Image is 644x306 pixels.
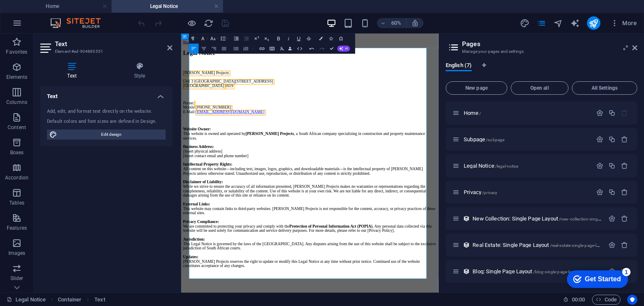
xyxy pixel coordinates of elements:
div: Duplicate [608,189,615,196]
button: More [607,16,640,30]
p: Content [8,124,26,131]
span: All Settings [576,86,634,91]
span: : [578,296,579,303]
p: This website may contain links to third-party websites. [PERSON_NAME] Projects is not responsible... [3,280,426,303]
span: /real-estate-single-page-layout [550,243,607,248]
a: [EMAIL_ADDRESS][DOMAIN_NAME] [24,127,139,134]
button: Insert Table [267,44,277,54]
button: Font Size [209,34,219,44]
i: Design (Ctrl+Alt+Y) [520,18,530,28]
span: /new-collection-single-page-layout [559,217,625,221]
span: Click to open page [464,189,497,195]
button: Edit design [47,130,166,140]
p: Boxes [10,149,24,156]
div: Settings [596,109,603,117]
a: Skip to main content [3,3,59,10]
span: AI [345,47,348,50]
a: Click to cancel selection. Double-click to open Pages [7,295,46,305]
div: Remove [621,215,628,222]
div: This layout is used as a template for all items (e.g. a blog post) of this collection. The conten... [463,268,470,275]
div: Privacy/privacy [461,189,592,195]
span: [GEOGRAPHIC_DATA] [3,83,72,91]
button: Undo (Ctrl+Z) [307,44,317,54]
span: Unit 3 [GEOGRAPHIC_DATA][STREET_ADDRESS] [3,76,153,83]
p: This website is owned and operated by , a South African company specializing in construction and ... [3,156,426,178]
span: Click to open page [473,268,580,275]
button: Ordered List [241,44,251,54]
div: Get Started 1 items remaining, 80% complete [7,4,68,22]
div: Remove [621,241,628,249]
button: Special Characters [336,34,346,44]
div: Settings [596,189,603,196]
div: Blog: Single Page Layout/blog-single-page-layout [470,269,604,274]
div: Settings [608,241,615,249]
span: English (7) [446,60,472,72]
span: 1619 [73,83,87,91]
button: Paragraph Format [189,34,199,44]
p: Accordion [5,174,29,181]
span: Click to select. Double-click to edit [94,295,105,305]
p: Images [8,250,26,257]
p: Tables [9,200,24,206]
h2: Pages [462,40,637,48]
div: Legal Notice/legal-notice [461,163,592,169]
span: Edit design [60,130,163,140]
button: Clear Formatting [278,44,287,54]
button: AI [338,46,351,52]
div: Duplicate [608,136,615,143]
button: Decrease Indent [242,34,252,44]
strong: [PERSON_NAME] Projects [108,163,188,170]
span: Open all [514,86,565,91]
strong: Website Owner: [3,156,50,163]
button: Align Left [189,44,199,54]
p: Features [7,225,27,231]
h3: Manage your pages and settings [462,48,621,55]
button: Strikethrough [304,34,314,44]
span: /legal-notice [495,164,519,169]
div: Remove [621,189,628,196]
i: AI Writer [570,18,580,28]
p: Elements [6,74,28,80]
button: Confirm (Ctrl+⏎) [327,44,337,54]
p: Columns [6,99,27,106]
img: Editor Logo [48,18,111,28]
button: Italic (Ctrl+I) [284,34,293,44]
p: Phone: Mobile: E-Mail: [3,112,426,135]
button: Bold (Ctrl+B) [274,34,283,44]
p: All content on this website—including text, images, logos, graphics, and downloadable materials—i... [3,214,426,237]
span: Click to select. Double-click to edit [58,295,81,305]
h4: Style [107,62,172,80]
div: Add, edit, and format text directly on the website. [47,108,166,115]
button: Insert Link [257,44,267,54]
p: Slider [10,275,23,282]
h3: Element #ed-904885551 [55,48,156,55]
h4: Text [40,62,107,80]
div: Subpage/subpage [461,137,592,142]
div: New Collection: Single Page Layout/new-collection-single-page-layout [470,216,604,221]
div: This layout is used as a template for all items (e.g. a blog post) of this collection. The conten... [463,215,470,222]
span: Code [596,295,617,305]
button: Open all [511,81,569,95]
span: Click to open page [464,163,518,169]
button: navigator [553,18,563,28]
button: Colors [316,34,326,44]
button: publish [587,16,600,30]
i: On resize automatically adjust zoom level to fit chosen device. [411,19,419,27]
span: [PHONE_NUMBER] [25,119,83,127]
p: [Insert physical address] [Insert contact email and phone number] [3,185,426,207]
strong: Disclaimer of Liability: [3,244,70,251]
div: Home/ [461,110,592,116]
span: 00 00 [572,295,585,305]
div: Remove [621,162,628,169]
div: Get Started [25,9,61,17]
span: Click to open page [473,242,607,248]
button: Underline (Ctrl+U) [294,34,304,44]
span: New page [449,86,504,91]
div: 1 [62,2,70,10]
span: More [610,19,637,27]
span: Click to open page [473,215,624,222]
div: Settings [608,215,615,222]
div: Settings [596,136,603,143]
button: text_generator [570,18,580,28]
i: Publish [589,18,598,28]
